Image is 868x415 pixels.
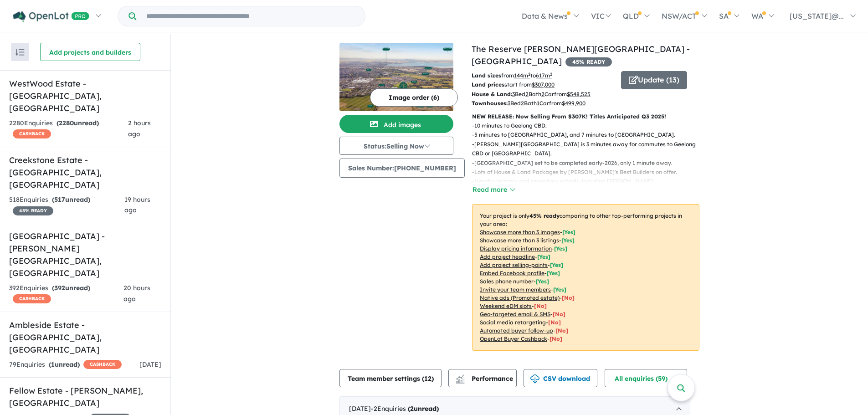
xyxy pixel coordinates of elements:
[59,119,74,127] span: 2280
[472,184,515,195] button: Read more
[553,286,566,293] span: [ Yes ]
[472,80,614,89] p: start from
[9,77,161,114] h5: WestWood Estate - [GEOGRAPHIC_DATA] , [GEOGRAPHIC_DATA]
[56,119,99,127] strong: ( unread)
[480,311,550,318] u: Geo-targeted email & SMS
[472,204,699,351] p: Your project is only comparing to other top-performing projects in your area: - - - - - - - - - -...
[54,284,65,292] span: 392
[534,302,547,309] span: [No]
[472,72,501,79] b: Land sizes
[536,72,552,79] u: 617 m
[562,294,575,301] span: [No]
[525,91,529,97] u: 2
[550,261,563,268] span: [ Yes ]
[457,374,513,383] span: Performance
[472,112,699,121] p: NEW RELEASE: Now Selling From $307K! Titles Anticipated Q3 2025!
[339,43,453,111] img: The Reserve Armstrong Creek Estate - Charlemont
[472,81,504,88] b: Land prices
[605,369,687,387] button: All enquiries (59)
[561,237,575,244] span: [ Yes ]
[621,71,687,89] button: Update (13)
[530,72,552,79] span: to
[54,195,65,204] span: 517
[554,245,567,252] span: [ Yes ]
[339,115,453,133] button: Add images
[472,177,707,195] p: - Nearby primary and secondary schools, including [PERSON_NAME][GEOGRAPHIC_DATA], [GEOGRAPHIC_DAT...
[472,99,614,108] p: Bed Bath Car from
[52,195,90,204] strong: ( unread)
[565,57,612,67] span: 45 % READY
[529,212,560,219] b: 45 % ready
[536,278,549,285] span: [ Yes ]
[13,206,53,215] span: 45 % READY
[9,230,161,279] h5: [GEOGRAPHIC_DATA] - [PERSON_NAME][GEOGRAPHIC_DATA] , [GEOGRAPHIC_DATA]
[13,11,89,22] img: Openlot PRO Logo White
[9,154,161,191] h5: Creekstone Estate - [GEOGRAPHIC_DATA] , [GEOGRAPHIC_DATA]
[480,270,544,277] u: Embed Facebook profile
[480,237,559,244] u: Showcase more than 3 listings
[13,129,51,138] span: CASHBACK
[51,360,55,369] span: 1
[508,100,510,107] u: 3
[139,360,161,369] span: [DATE]
[530,374,539,384] img: download icon
[408,405,439,413] strong: ( unread)
[472,130,707,139] p: - 5 minutes to [GEOGRAPHIC_DATA], and 7 minutes to [GEOGRAPHIC_DATA].
[9,195,124,216] div: 518 Enquir ies
[537,100,539,107] u: 1
[456,378,465,384] img: bar-chart.svg
[567,91,591,97] u: $ 548,525
[410,405,414,413] span: 2
[472,140,707,159] p: - [PERSON_NAME][GEOGRAPHIC_DATA] is 3 minutes away for commutes to Geelong CBD or [GEOGRAPHIC_DATA].
[83,360,122,369] span: CASHBACK
[480,327,553,334] u: Automated buyer follow-up
[480,229,560,236] u: Showcase more than 3 images
[537,253,550,260] span: [ Yes ]
[472,90,614,99] p: Bed Bath Car from
[456,374,464,379] img: line-chart.svg
[371,405,439,413] span: - 2 Enquir ies
[480,302,532,309] u: Weekend eDM slots
[528,72,530,77] sup: 2
[138,6,363,26] input: Try estate name, suburb, builder or developer
[370,88,458,107] button: Image order (6)
[52,284,90,292] strong: ( unread)
[472,168,707,177] p: - Lots of House & Land Packages by [PERSON_NAME]'s Best Builders on offer.
[524,369,597,387] button: CSV download
[339,137,453,155] button: Status:Selling Now
[40,43,140,61] button: Add projects and builders
[472,44,690,67] a: The Reserve [PERSON_NAME][GEOGRAPHIC_DATA] - [GEOGRAPHIC_DATA]
[9,384,161,409] h5: Fellow Estate - [PERSON_NAME] , [GEOGRAPHIC_DATA]
[472,121,707,130] p: - 10 minutes to Geelong CBD.
[15,49,25,56] img: sort.svg
[472,91,512,97] b: House & Land:
[550,72,552,77] sup: 2
[555,327,568,334] span: [No]
[553,311,565,318] span: [No]
[480,261,548,268] u: Add project selling-points
[514,72,530,79] u: 144 m
[790,11,844,20] span: [US_STATE]@...
[480,286,551,293] u: Invite your team members
[480,319,546,326] u: Social media retargeting
[472,159,707,168] p: - [GEOGRAPHIC_DATA] set to be completed early-2026, only 1 minute away.
[339,159,465,178] button: Sales Number:[PHONE_NUMBER]
[9,118,128,140] div: 2280 Enquir ies
[472,71,614,80] p: from
[339,369,442,387] button: Team member settings (12)
[550,335,562,342] span: [No]
[9,319,161,356] h5: Ambleside Estate - [GEOGRAPHIC_DATA] , [GEOGRAPHIC_DATA]
[123,284,150,303] span: 20 hours ago
[472,100,508,107] b: Townhouses:
[532,81,555,88] u: $ 307,000
[521,100,524,107] u: 2
[547,270,560,277] span: [ Yes ]
[128,119,151,138] span: 2 hours ago
[480,294,560,301] u: Native ads (Promoted estate)
[480,335,547,342] u: OpenLot Buyer Cashback
[124,195,150,215] span: 19 hours ago
[448,369,517,387] button: Performance
[548,319,561,326] span: [No]
[9,283,123,305] div: 392 Enquir ies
